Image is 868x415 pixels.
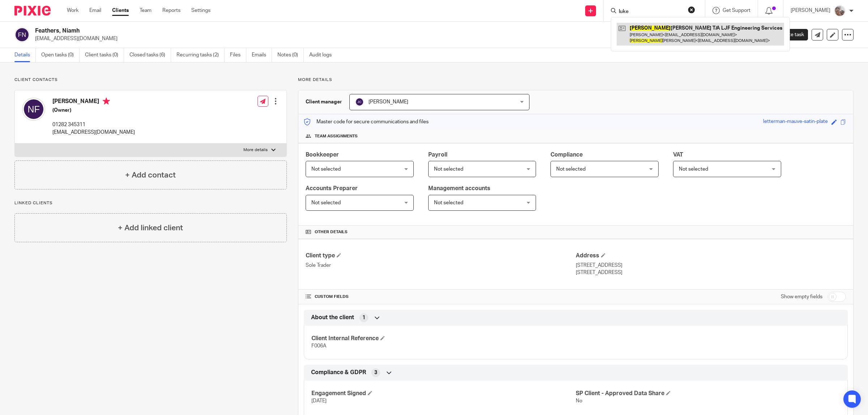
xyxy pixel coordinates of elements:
span: Not selected [434,200,463,205]
a: Files [230,48,246,62]
p: Sole Trader [306,262,576,269]
img: Pixie [14,6,51,16]
p: [EMAIL_ADDRESS][DOMAIN_NAME] [35,35,755,42]
p: [EMAIL_ADDRESS][DOMAIN_NAME] [52,129,135,136]
a: Clients [112,7,129,14]
div: letterman-mauve-satin-plate [763,118,828,126]
span: 3 [374,369,377,376]
img: svg%3E [355,98,364,106]
p: More details [298,77,854,83]
a: Open tasks (0) [41,48,80,62]
span: F006A [311,343,326,348]
img: svg%3E [14,27,30,42]
p: More details [243,147,268,153]
a: Email [89,7,101,14]
a: Closed tasks (6) [129,48,171,62]
h4: SP Client - Approved Data Share [576,390,840,397]
span: Bookkeeper [306,152,339,158]
a: Audit logs [309,48,337,62]
i: Primary [103,98,110,105]
span: Not selected [556,167,586,172]
h4: Engagement Signed [311,390,576,397]
span: No [576,398,582,403]
span: Team assignments [315,133,358,139]
span: [PERSON_NAME] [369,99,408,104]
span: Other details [315,229,348,235]
h4: Client Internal Reference [311,335,576,342]
p: Client contacts [14,77,287,83]
a: Settings [191,7,210,14]
span: Compliance & GDPR [311,369,366,376]
span: Compliance [550,152,583,158]
p: 01282 345311 [52,121,135,128]
h2: Feathers, Niamh [35,27,611,35]
span: Not selected [311,200,341,205]
a: Recurring tasks (2) [176,48,225,62]
button: Clear [688,6,695,13]
a: Work [67,7,78,14]
span: About the client [311,314,354,321]
a: Notes (0) [277,48,304,62]
h3: Client manager [306,98,342,106]
img: svg%3E [22,98,45,121]
p: [STREET_ADDRESS] [576,262,846,269]
span: Not selected [679,167,708,172]
h4: + Add contact [125,170,176,181]
span: Management accounts [428,185,490,191]
a: Client tasks (0) [85,48,124,62]
span: Accounts Preparer [306,185,358,191]
p: [PERSON_NAME] [791,7,830,14]
p: Master code for secure communications and files [304,118,429,125]
span: VAT [673,152,683,158]
span: Not selected [311,167,341,172]
input: Search [618,9,683,15]
span: Not selected [434,167,463,172]
span: Get Support [723,8,750,13]
img: me.jpg [834,5,846,17]
h4: Address [576,252,846,260]
h4: CUSTOM FIELDS [306,294,576,300]
a: Reports [162,7,180,14]
a: Team [140,7,152,14]
h4: [PERSON_NAME] [52,98,135,107]
a: Emails [252,48,272,62]
a: Details [14,48,36,62]
h5: (Owner) [52,107,135,114]
span: Payroll [428,152,447,158]
p: Linked clients [14,200,287,206]
h4: + Add linked client [118,222,183,234]
p: [STREET_ADDRESS] [576,269,846,276]
label: Show empty fields [781,293,822,300]
span: [DATE] [311,398,327,403]
span: 1 [362,314,365,321]
h4: Client type [306,252,576,260]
